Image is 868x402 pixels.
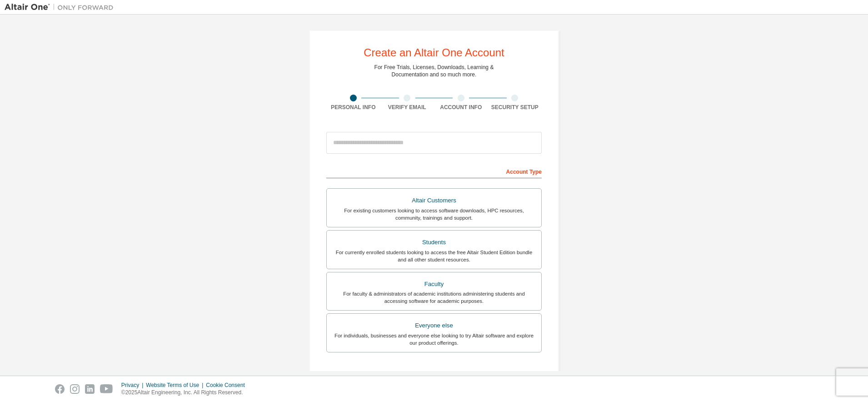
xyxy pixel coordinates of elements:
div: Verify Email [380,104,434,111]
div: For Free Trials, Licenses, Downloads, Learning & Documentation and so much more. [374,64,494,78]
div: For individuals, businesses and everyone else looking to try Altair software and explore our prod... [332,332,536,347]
div: Faculty [332,278,536,291]
div: For faculty & administrators of academic institutions administering students and accessing softwa... [332,290,536,305]
p: © 2025 Altair Engineering, Inc. All Rights Reserved. [121,389,250,397]
div: For existing customers looking to access software downloads, HPC resources, community, trainings ... [332,207,536,221]
img: linkedin.svg [85,384,95,394]
div: Security Setup [488,104,542,111]
img: Altair One [5,3,118,12]
div: Account Info [434,104,488,111]
div: Privacy [121,382,146,389]
div: For currently enrolled students looking to access the free Altair Student Edition bundle and all ... [332,249,536,263]
div: Cookie Consent [206,382,250,389]
div: Create an Altair One Account [364,47,504,58]
img: instagram.svg [70,384,80,394]
div: Your Profile [326,366,542,381]
div: Students [332,236,536,249]
div: Account Type [326,164,542,178]
div: Everyone else [332,319,536,332]
div: Website Terms of Use [146,382,206,389]
div: Altair Customers [332,194,536,207]
div: Personal Info [326,104,380,111]
img: facebook.svg [55,384,65,394]
img: youtube.svg [100,384,113,394]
